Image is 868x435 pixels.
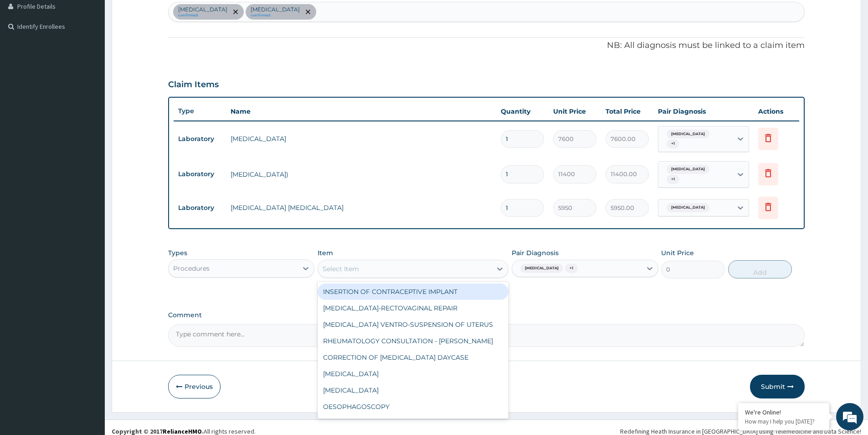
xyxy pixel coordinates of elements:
[745,408,822,416] div: We're Online!
[318,349,508,366] div: CORRECTION OF [MEDICAL_DATA] DAYCASE
[174,166,226,183] td: Laboratory
[17,46,37,68] img: d_794563401_company_1708531726252_794563401
[168,249,187,257] label: Types
[168,311,805,319] label: Comment
[318,283,508,300] div: INSERTION OF CONTRACEPTIVE IMPLANT
[226,102,496,121] th: Name
[653,102,754,121] th: Pair Diagnosis
[174,199,226,216] td: Laboratory
[667,130,709,139] span: [MEDICAL_DATA]
[168,375,221,398] button: Previous
[667,165,709,174] span: [MEDICAL_DATA]
[750,375,805,398] button: Submit
[745,418,822,425] p: How may I help you today?
[174,103,226,120] th: Type
[174,131,226,147] td: Laboratory
[226,130,496,148] td: [MEDICAL_DATA]
[601,102,653,121] th: Total Price
[226,165,496,183] td: [MEDICAL_DATA])
[512,248,559,257] label: Pair Diagnosis
[318,300,508,316] div: [MEDICAL_DATA]-RECTOVAGINAL REPAIR
[754,102,799,121] th: Actions
[549,102,601,121] th: Unit Price
[178,13,227,18] small: confirmed
[667,203,709,212] span: [MEDICAL_DATA]
[323,264,359,273] div: Select Item
[565,264,578,273] span: + 1
[168,40,805,52] p: NB: All diagnosis must be linked to a claim item
[318,248,333,257] label: Item
[53,115,126,207] span: We're online!
[318,366,508,382] div: [MEDICAL_DATA]
[226,199,496,217] td: [MEDICAL_DATA] [MEDICAL_DATA]
[304,8,312,16] span: remove selection option
[47,51,153,63] div: Chat with us now
[231,8,240,16] span: remove selection option
[178,6,227,13] p: [MEDICAL_DATA]
[251,6,300,13] p: [MEDICAL_DATA]
[667,175,679,184] span: + 1
[318,415,508,431] div: UNIVERSAL BOTTLES
[5,249,174,281] textarea: Type your message and hit 'Enter'
[520,264,563,273] span: [MEDICAL_DATA]
[496,102,549,121] th: Quantity
[667,139,679,148] span: + 1
[661,248,694,257] label: Unit Price
[251,13,300,18] small: confirmed
[173,264,210,273] div: Procedures
[318,333,508,349] div: RHEUMATOLOGY CONSULTATION - [PERSON_NAME]
[728,260,792,278] button: Add
[168,80,219,90] h3: Claim Items
[318,316,508,333] div: [MEDICAL_DATA] VENTRO-SUSPENSION OF UTERUS
[318,382,508,398] div: [MEDICAL_DATA]
[318,398,508,415] div: OESOPHAGOSCOPY
[149,5,171,26] div: Minimize live chat window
